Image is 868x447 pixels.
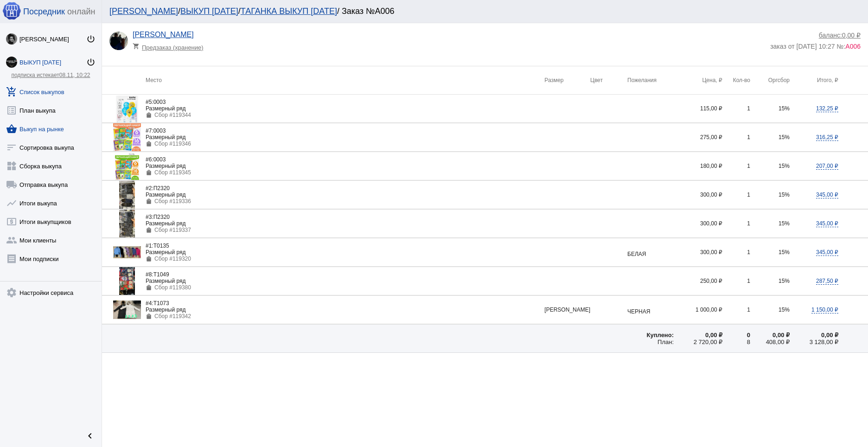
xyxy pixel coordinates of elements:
[86,57,96,67] mat-icon: power_settings_new
[146,255,152,262] mat-icon: shopping_bag
[146,249,544,255] div: Размерный ряд
[779,163,790,169] span: 15%
[674,66,722,95] th: Цена, ₽
[779,105,790,112] span: 15%
[6,253,17,264] mat-icon: receipt
[146,284,152,291] mat-icon: shopping_bag
[816,192,838,198] span: 345,00 ₽
[750,338,790,345] div: 408,00 ₽
[674,163,722,169] div: 180,00 ₽
[627,66,674,95] th: Пожелания
[6,86,17,97] mat-icon: add_shopping_cart
[146,134,544,140] div: Размерный ряд
[722,338,750,345] div: 8
[845,43,861,50] span: А006
[154,227,191,233] div: Сбор #119337
[6,179,17,190] mat-icon: local_shipping
[146,214,170,220] span: П2320
[133,31,194,38] a: [PERSON_NAME]
[113,300,141,319] img: jOr2WidWxhRzgcvxekM2_uWFLsSh0_EhwanD0rBmFDZ0fXZodI4J3hS6J1G5pAwCR-AG8GBaYRG5jldEMGEPeTpG.jpg
[113,246,141,258] img: 5uRI6ZSKYA-ZHmG-9db4R-JCYx_KYWQaUaOL7J4Qg91TbipH84zkUGkLOD4vpFTg0YJZo8FcSvFEYX_Rymfdl6qe.jpg
[750,66,790,95] th: Оргсбор
[674,249,722,255] div: 300,00 ₽
[154,112,191,118] div: Сбор #119344
[6,287,17,298] mat-icon: settings
[146,105,544,112] div: Размерный ряд
[779,220,790,227] span: 15%
[6,123,17,134] mat-icon: shopping_basket
[6,105,17,116] mat-icon: list_alt
[674,278,722,284] div: 250,00 ₽
[146,66,544,95] th: Место
[146,243,153,249] span: #1:
[146,278,544,284] div: Размерный ряд
[11,72,90,78] a: подписка истекает08.11, 10:22
[146,307,544,313] div: Размерный ряд
[109,6,178,16] a: [PERSON_NAME]
[6,160,17,172] mat-icon: widgets
[146,214,153,220] span: #3:
[154,169,191,176] div: Сбор #119345
[146,169,152,176] mat-icon: shopping_bag
[722,66,750,95] th: Кол-во
[146,271,153,278] span: #8:
[6,142,17,153] mat-icon: sort
[6,216,17,227] mat-icon: local_atm
[23,7,65,17] span: Посредник
[146,128,166,134] span: 0003
[146,156,166,163] span: 0003
[674,192,722,198] div: 300,00 ₽
[146,313,152,319] mat-icon: shopping_bag
[544,66,590,95] th: Размер
[113,123,141,151] img: PW-Ftcwit_qCCHaIxzBXq64xZ1rkiVmXXW4dhfKvpBopEFiMVBywuwNxPPL_Onx3pMdMT_FHhz78g6N7EsQPsrkq.jpg
[146,271,169,278] span: Т1049
[722,163,750,169] div: 1
[146,243,169,249] span: Т0135
[146,300,169,307] span: Т1073
[770,32,861,39] div: баланс:
[19,59,86,66] div: ВЫКУП [DATE]
[674,332,722,338] div: 0,00 ₽
[790,66,838,95] th: Итого, ₽
[779,249,790,255] span: 15%
[674,307,722,313] div: 1 000,00 ₽
[133,39,209,51] div: Предзаказ (хранение)
[816,134,838,141] span: 316,25 ₽
[146,99,166,105] span: 0003
[722,332,750,338] div: 0
[146,128,153,134] span: #7:
[154,140,191,147] div: Сбор #119346
[722,134,750,140] div: 1
[146,156,153,163] span: #6:
[146,185,170,192] span: П2320
[779,307,790,313] span: 15%
[790,338,838,345] div: 3 128,00 ₽
[154,284,191,291] div: Сбор #119380
[6,57,17,68] img: iZ-Bv9Kpv0e9IoI-Pq25OZmGgjzR0LlQcSmeA7mDMp7ddzBzenffBYYcdvVxfxbSUq04EVIce9LShiah1clpqPo8.jpg
[119,181,135,209] img: Twj6vBFBfYNsg1vgYwMAgo1VpTF0H-MJnNvJ6cg_Gz4_Gyjcb7ZYQPI8_USkq75_3kbhpTiihPtA3cZ63-7lXw7i.jpg
[722,278,750,284] div: 1
[842,32,861,39] span: 0,00 ₽
[779,134,790,140] span: 15%
[115,152,140,180] img: uk0SB5c_rshp8RQYh7GGZHSh4VCZYXD5v4ejqzBT-KqQI5jqVOtkcuiA9MOBssVi2dqUHWGVOhhYP9q9Djd5CNAC.jpg
[722,249,750,255] div: 1
[816,220,838,227] span: 345,00 ₽
[59,72,90,78] span: 08.11, 10:22
[674,105,722,112] div: 115,00 ₽
[116,95,139,122] img: jVW5gZxv5llanktlGTwlM9Qsc30wk6WvasGg5NYRLKqbHlUGX4XKuk8YQsYuO7jVCe5N2qaaiJdT3A9_wuMtTTyc.jpg
[146,112,152,118] mat-icon: shopping_bag
[674,220,722,227] div: 300,00 ₽
[154,313,191,319] div: Сбор #119342
[146,227,152,233] mat-icon: shopping_bag
[119,267,135,295] img: dbf0sB_bfLrDz-Stn3fWlWtjWd2MLamryNph11UUUsfT9RQ61HzZnIkH0p_ZhaUmSAgbhzNAtZXWdr1vjljexAwk.jpg
[2,1,21,20] img: apple-icon-60x60.png
[770,39,861,50] div: заказ от [DATE] 10:27 №:
[180,6,238,16] a: ВЫКУП [DATE]
[19,36,86,43] div: [PERSON_NAME]
[6,198,17,209] mat-icon: show_chart
[154,198,191,204] div: Сбор #119336
[674,134,722,140] div: 275,00 ₽
[6,33,17,45] img: fDnvDPZ1Q9Zo-lPjCci-b8HG4xdtj624Uc1ltrbDpFRh2w9K7xM69cWmizvKkqnd3j4_Ytwm8YKYbAArKdiGIenS.jpg
[627,332,674,338] div: Куплено:
[146,185,153,192] span: #2:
